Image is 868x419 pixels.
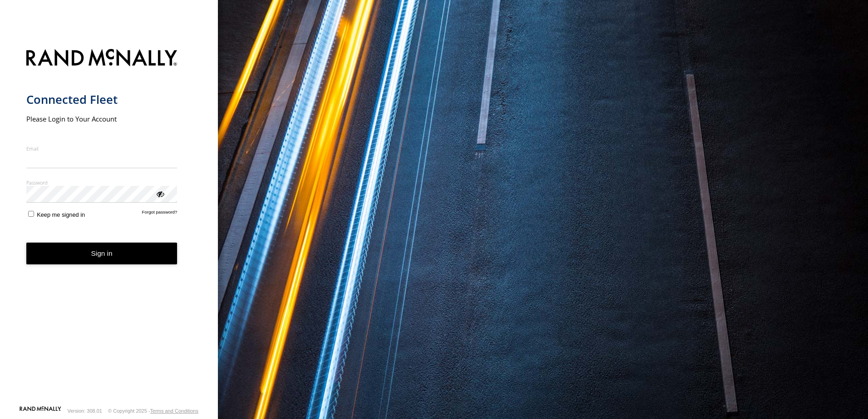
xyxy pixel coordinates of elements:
[26,243,178,265] button: Sign in
[26,145,178,152] label: Email
[26,44,192,405] form: main
[142,209,178,218] a: Forgot password?
[155,189,164,198] div: ViewPassword
[20,406,61,415] a: Visit our Website
[28,211,34,217] input: Keep me signed in
[150,408,198,414] a: Terms and Conditions
[26,114,178,123] h2: Please Login to Your Account
[37,211,85,218] span: Keep me signed in
[26,92,178,107] h1: Connected Fleet
[26,47,178,70] img: Rand McNally
[108,408,198,414] div: © Copyright 2025 -
[26,179,178,186] label: Password
[68,408,102,414] div: Version: 308.01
